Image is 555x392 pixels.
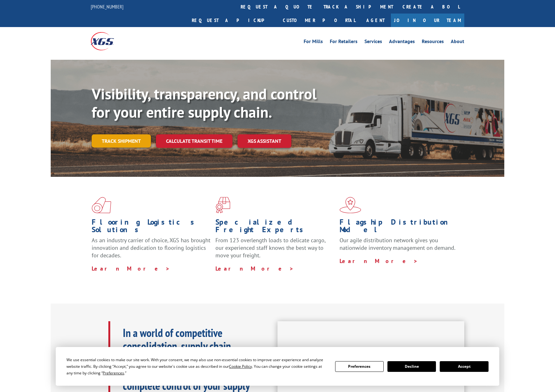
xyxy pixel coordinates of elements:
img: xgs-icon-focused-on-flooring-red [215,197,230,213]
a: For Retailers [330,39,358,46]
button: Decline [387,361,436,372]
a: [PHONE_NUMBER] [91,3,123,10]
span: Our agile distribution network gives you nationwide inventory management on demand. [340,237,455,251]
span: As an industry carrier of choice, XGS has brought innovation and dedication to flooring logistics... [92,237,210,259]
a: Learn More > [340,257,418,265]
a: Agent [360,14,391,27]
h1: Specialized Freight Experts [215,218,335,237]
img: xgs-icon-total-supply-chain-intelligence-red [92,197,111,213]
button: Preferences [335,361,384,372]
a: Calculate transit time [156,134,232,148]
a: About [451,39,464,46]
a: Join Our Team [391,14,464,27]
h1: Flagship Distribution Model [340,218,459,237]
span: Cookie Policy [229,364,252,369]
a: Learn More > [215,265,294,272]
p: From 123 overlength loads to delicate cargo, our experienced staff knows the best way to move you... [215,237,335,265]
a: Track shipment [92,134,151,148]
a: Request a pickup [187,14,278,27]
div: We use essential cookies to make our site work. With your consent, we may also use non-essential ... [66,356,327,376]
a: Services [364,39,382,46]
b: Visibility, transparency, and control for your entire supply chain. [92,84,317,122]
h1: Flooring Logistics Solutions [92,218,211,237]
a: For Mills [304,39,323,46]
a: Advantages [389,39,415,46]
div: Cookie Consent Prompt [56,347,499,386]
span: Preferences [103,370,124,376]
button: Accept [440,361,488,372]
a: Learn More > [92,265,170,272]
a: Customer Portal [278,14,360,27]
a: Resources [422,39,444,46]
a: XGS ASSISTANT [237,134,291,148]
img: xgs-icon-flagship-distribution-model-red [340,197,361,213]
